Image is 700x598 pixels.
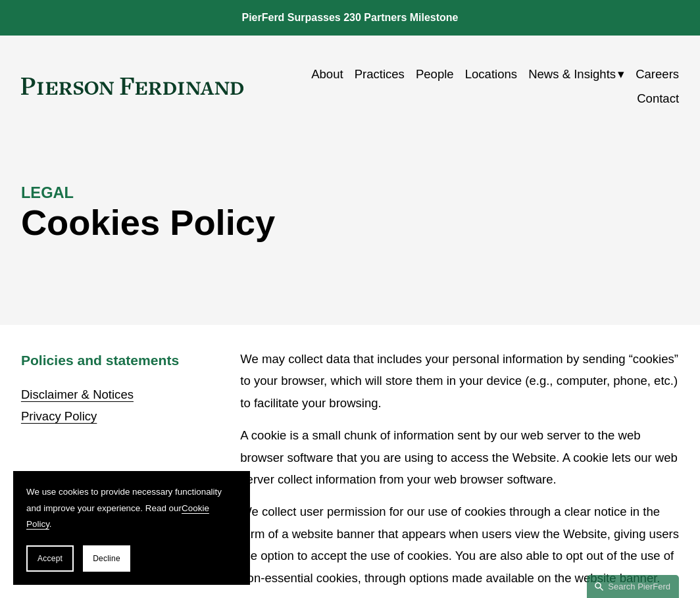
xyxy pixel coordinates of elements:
[83,545,130,572] button: Decline
[416,62,454,86] a: People
[240,501,679,589] p: We collect user permission for our use of cookies through a clear notice in the form of a website...
[311,62,343,86] a: About
[528,63,616,85] span: News & Insights
[26,545,74,572] button: Accept
[21,184,74,201] strong: LEGAL
[26,503,209,529] a: Cookie Policy
[637,86,679,111] a: Contact
[636,62,679,86] a: Careers
[240,424,679,490] p: A cookie is a small chunk of information sent by our web server to the web browser software that ...
[587,575,679,598] a: Search this site
[240,348,679,414] p: We may collect data that includes your personal information by sending “cookies” to your browser,...
[355,62,405,86] a: Practices
[37,554,63,563] span: Accept
[21,409,97,423] a: Privacy Policy
[93,554,120,563] span: Decline
[21,203,514,243] h1: Cookies Policy
[21,353,179,368] strong: Policies and statements
[13,471,250,585] section: Cookie banner
[26,484,237,532] p: We use cookies to provide necessary functionality and improve your experience. Read our .
[528,62,624,86] a: folder dropdown
[21,387,134,401] a: Disclaimer & Notices
[465,62,517,86] a: Locations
